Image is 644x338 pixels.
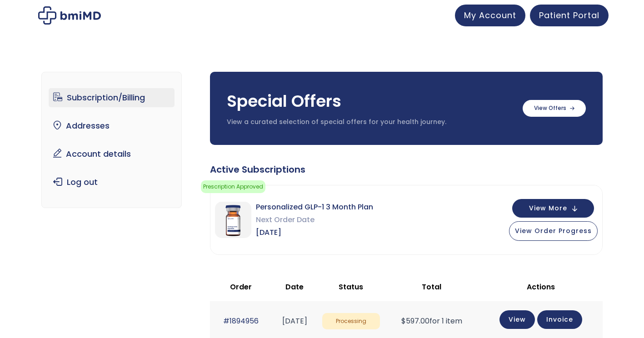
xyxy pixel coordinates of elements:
[49,144,175,164] a: Account details
[322,313,380,330] span: Processing
[223,316,259,326] a: #1894956
[401,316,406,326] span: $
[455,5,525,26] a: My Account
[464,10,516,21] span: My Account
[515,226,592,235] span: View Order Progress
[282,316,307,326] time: [DATE]
[49,88,175,107] a: Subscription/Billing
[339,282,363,292] span: Status
[422,282,441,292] span: Total
[285,282,304,292] span: Date
[227,90,514,113] h3: Special Offers
[401,316,429,326] span: 597.00
[49,173,175,192] a: Log out
[256,226,373,239] span: [DATE]
[210,163,603,176] div: Active Subscriptions
[230,282,252,292] span: Order
[38,6,101,25] img: My account
[499,310,535,329] a: View
[49,116,175,135] a: Addresses
[256,201,373,214] span: Personalized GLP-1 3 Month Plan
[509,221,598,241] button: View Order Progress
[41,72,182,208] nav: Account pages
[201,180,265,193] span: Prescription Approved
[512,199,594,218] button: View More
[537,310,582,329] a: Invoice
[527,282,555,292] span: Actions
[227,118,514,127] p: View a curated selection of special offers for your health journey.
[530,5,609,26] a: Patient Portal
[529,205,567,211] span: View More
[256,214,373,226] span: Next Order Date
[539,10,599,21] span: Patient Portal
